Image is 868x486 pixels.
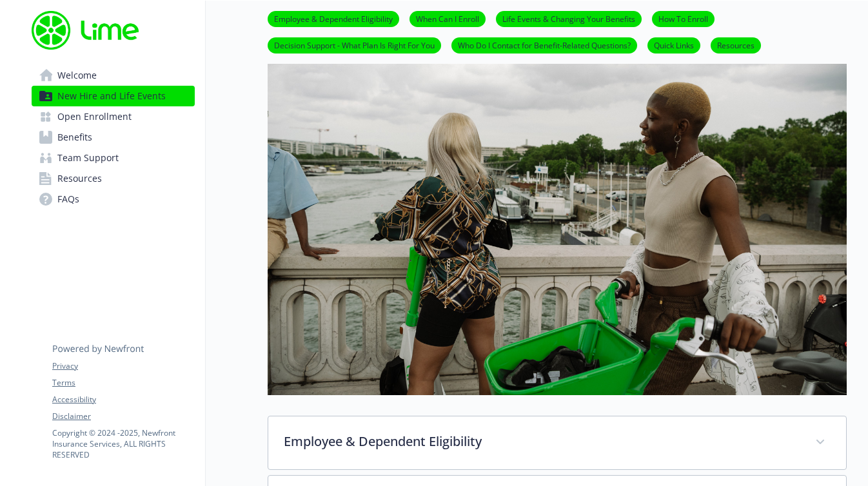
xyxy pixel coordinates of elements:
span: New Hire and Life Events [57,86,166,106]
a: Terms [52,377,194,389]
a: Open Enrollment [32,106,195,127]
a: Resources [711,39,761,51]
a: FAQs [32,189,195,209]
a: Team Support [32,148,195,168]
span: Resources [57,168,102,189]
a: Quick Links [647,39,700,51]
p: Employee & Dependent Eligibility [284,432,800,451]
a: Welcome [32,65,195,86]
a: Accessibility [52,394,194,405]
div: Employee & Dependent Eligibility [268,416,846,469]
a: When Can I Enroll [409,12,486,24]
span: Benefits [57,127,92,148]
span: Welcome [57,65,97,86]
a: Decision Support - What Plan Is Right For You [268,39,441,51]
a: Privacy [52,360,194,372]
span: Team Support [57,148,119,168]
a: Who Do I Contact for Benefit-Related Questions? [451,39,637,51]
a: New Hire and Life Events [32,86,195,106]
img: new hire page banner [268,9,847,395]
span: Open Enrollment [57,106,132,127]
a: Benefits [32,127,195,148]
a: Employee & Dependent Eligibility [268,12,399,24]
a: Resources [32,168,195,189]
p: Copyright © 2024 - 2025 , Newfront Insurance Services, ALL RIGHTS RESERVED [52,427,194,460]
a: How To Enroll [652,12,715,24]
span: FAQs [57,189,79,209]
a: Disclaimer [52,411,194,422]
a: Life Events & Changing Your Benefits [496,12,642,24]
